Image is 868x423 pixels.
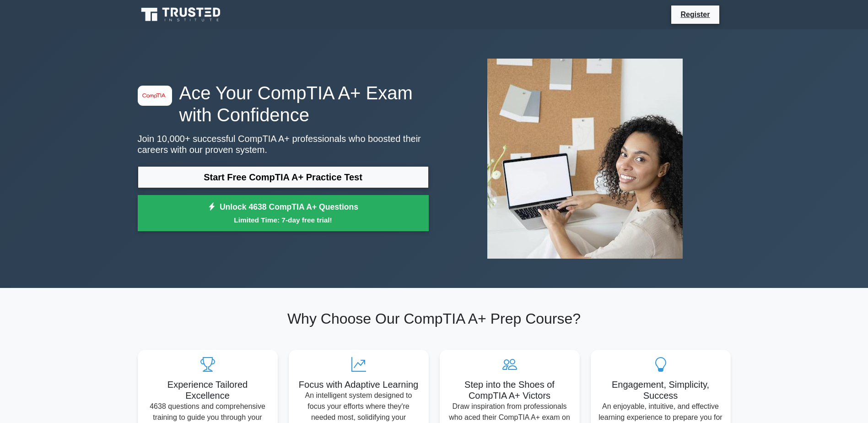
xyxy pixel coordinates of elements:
[675,9,715,20] a: Register
[138,310,731,327] h2: Why Choose Our CompTIA A+ Prep Course?
[145,379,270,401] h5: Experience Tailored Excellence
[149,215,417,225] small: Limited Time: 7-day free trial!
[598,379,723,401] h5: Engagement, Simplicity, Success
[138,133,429,155] p: Join 10,000+ successful CompTIA A+ professionals who boosted their careers with our proven system.
[447,379,572,401] h5: Step into the Shoes of CompTIA A+ Victors
[138,195,429,232] a: Unlock 4638 CompTIA A+ QuestionsLimited Time: 7-day free trial!
[138,166,429,188] a: Start Free CompTIA A+ Practice Test
[138,82,429,126] h1: Ace Your CompTIA A+ Exam with Confidence
[296,379,421,390] h5: Focus with Adaptive Learning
